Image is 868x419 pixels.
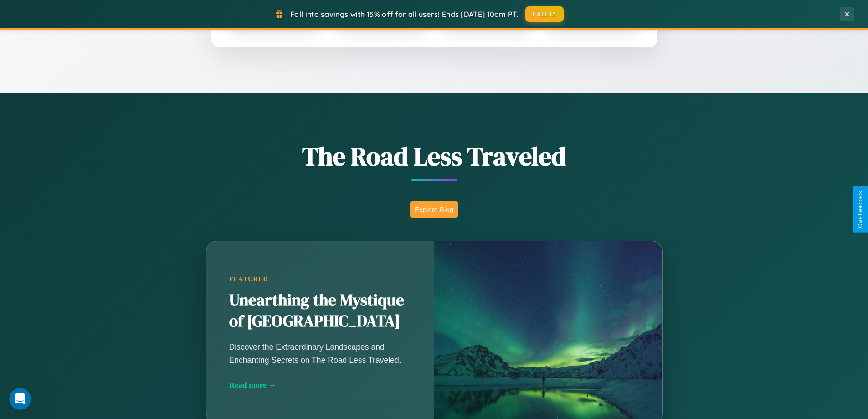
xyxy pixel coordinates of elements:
h1: The Road Less Traveled [161,139,708,174]
iframe: Intercom live chat [9,388,31,410]
button: Explore Blog [410,201,458,218]
p: Discover the Extraordinary Landscapes and Enchanting Secrets on The Road Less Traveled. [229,341,411,366]
button: FALL15 [525,6,564,22]
span: Fall into savings with 15% off for all users! Ends [DATE] 10am PT. [290,10,519,19]
div: Featured [229,275,411,283]
h2: Unearthing the Mystique of [GEOGRAPHIC_DATA] [229,290,411,332]
div: Give Feedback [857,191,863,228]
div: Read more → [229,380,411,390]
